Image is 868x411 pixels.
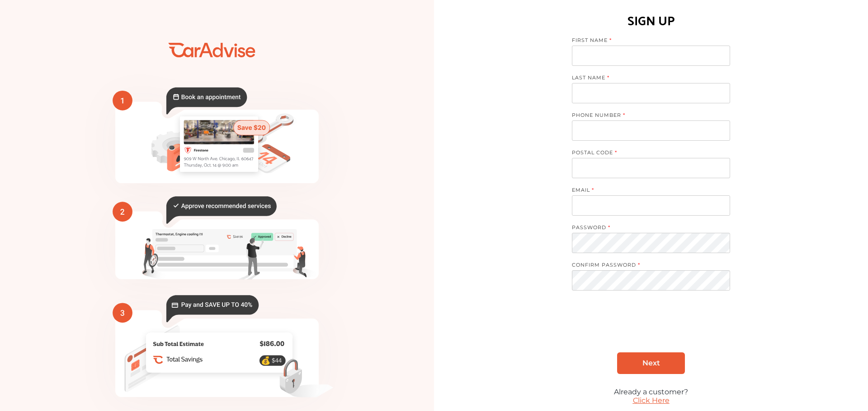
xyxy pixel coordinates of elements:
label: FIRST NAME [572,37,721,46]
iframe: reCAPTCHA [582,310,720,346]
label: PHONE NUMBER [572,112,721,120]
label: LAST NAME [572,74,721,83]
text: 💰 [261,356,271,365]
label: PASSWORD [572,224,721,233]
span: Next [642,359,660,367]
a: Click Here [633,396,670,405]
a: Next [617,352,685,374]
div: Already a customer? [572,388,730,396]
label: CONFIRM PASSWORD [572,262,721,270]
label: POSTAL CODE [572,149,721,158]
label: EMAIL [572,187,721,195]
h1: SIGN UP [627,9,675,30]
